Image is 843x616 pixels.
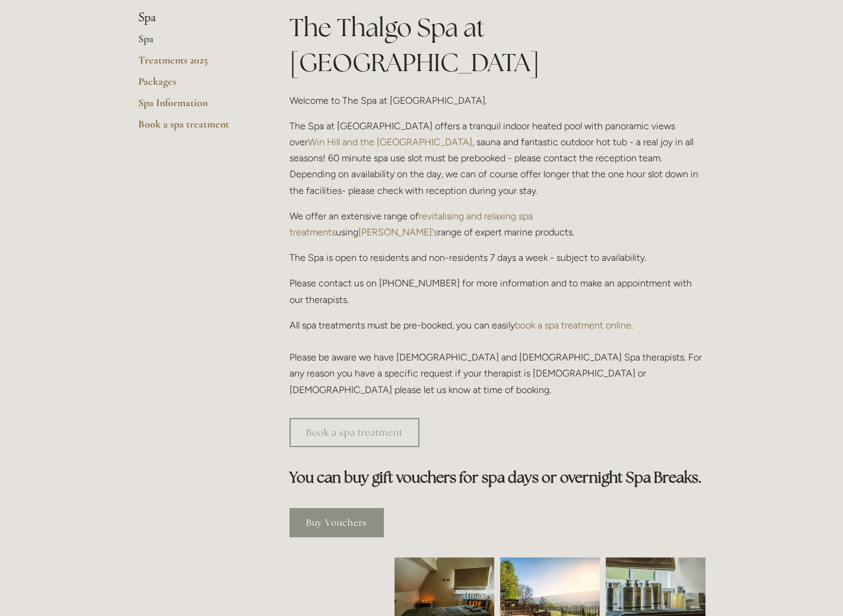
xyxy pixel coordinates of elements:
a: Packages [138,75,252,96]
p: We offer an extensive range of using range of expert marine products. [290,208,705,240]
a: Win Hill and the [GEOGRAPHIC_DATA] [308,136,472,148]
a: book a spa treatment online [515,320,631,331]
strong: You can buy gift vouchers for spa days or overnight Spa Breaks. [290,468,702,487]
a: Buy Vouchers [290,508,384,537]
a: Book a spa treatment [138,117,252,139]
p: Please contact us on [PHONE_NUMBER] for more information and to make an appointment with our ther... [290,275,705,307]
p: Welcome to The Spa at [GEOGRAPHIC_DATA]. [290,92,705,108]
a: [PERSON_NAME]'s [358,226,438,238]
a: Book a spa treatment [290,418,419,447]
p: The Spa at [GEOGRAPHIC_DATA] offers a tranquil indoor heated pool with panoramic views over , sau... [290,118,705,199]
li: Spa [138,10,252,25]
a: Treatments 2025 [138,53,252,75]
a: Spa Information [138,96,252,117]
p: The Spa is open to residents and non-residents 7 days a week - subject to availability. [290,250,705,266]
h1: The Thalgo Spa at [GEOGRAPHIC_DATA] [290,10,705,80]
a: Spa [138,32,252,53]
p: All spa treatments must be pre-booked, you can easily . Please be aware we have [DEMOGRAPHIC_DATA... [290,317,705,398]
